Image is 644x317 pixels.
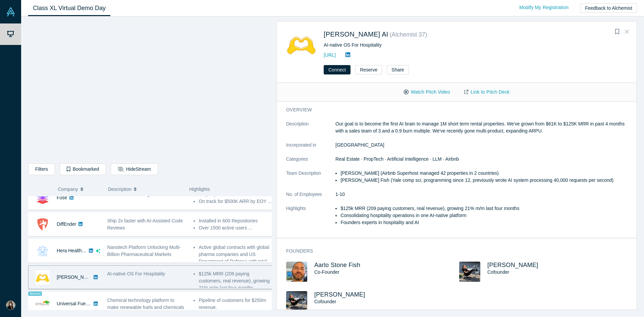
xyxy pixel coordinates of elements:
[286,142,335,156] dt: Incorporated in
[108,182,182,196] button: Description
[199,224,273,231] li: Over 1500 active users ...
[340,212,632,219] li: Consolidating hospitality operations in one AI-native platform
[335,120,632,135] p: Our goal is to become the first AI brain to manage 1M short term rental properties. We've grown f...
[324,65,351,74] button: Connect
[286,120,335,142] dt: Description
[324,52,336,58] a: [URL]
[314,299,336,304] span: Cofounder
[612,27,622,37] button: Bookmark
[57,221,76,227] a: DiffEnder
[36,191,50,205] img: Fuse's Logo
[314,262,360,268] a: Aarlo Stone Fish
[58,182,78,196] span: Company
[107,218,183,230] span: Ship 2x faster with AI-Assisted Code Reviews
[107,271,165,276] span: AI-native OS For Hospitality
[199,198,273,205] li: On track for $500K ARR by EOY ...
[57,301,115,306] a: Universal Fuel Technologies
[580,3,637,13] button: Feedback to Alchemist
[36,297,50,311] img: Universal Fuel Technologies's Logo
[459,262,480,282] img: Sam Dundas's Profile Image
[286,156,335,170] dt: Categories
[28,163,55,175] button: Filters
[340,219,632,226] li: Founders experts in hospitality and AI
[6,7,15,16] img: Alchemist Vault Logo
[57,195,67,200] a: Fuse
[622,27,632,37] button: Close
[108,182,131,196] span: Description
[199,270,273,292] li: $125k MRR (209 paying customers, real revenue), growing 21% m/m last four months ...
[487,262,538,268] a: [PERSON_NAME]
[397,86,457,98] button: Watch Pitch Video
[335,191,632,198] dd: 1-10
[286,106,623,113] h3: overview
[199,217,273,224] li: Installed in 600 Repositories
[36,270,50,284] img: Besty AI's Logo
[286,191,335,205] dt: No. of Employees
[314,291,365,298] a: [PERSON_NAME]
[36,217,50,231] img: DiffEnder's Logo
[28,292,42,296] span: Alumni
[286,170,335,191] dt: Team Description
[286,248,623,255] h3: Founders
[340,177,632,184] li: [PERSON_NAME] Fish (Yale comp sci, programming since 12, previously wrote AI system processing 40...
[457,86,517,98] a: Link to Pitch Deck
[340,205,632,212] li: $125k MRR (209 paying customers, real revenue), growing 21% m/m last four months
[58,182,101,196] button: Company
[390,31,427,38] small: ( Alchemist 37 )
[355,65,382,74] button: Reserve
[512,2,576,13] a: Modify My Registration
[387,65,409,74] button: Share
[107,192,156,197] span: Your AI Data Strategist.
[286,205,335,233] dt: Highlights
[324,31,388,38] a: [PERSON_NAME] AI
[335,156,459,162] span: Real Estate · PropTech · Artificial Intelligence · LLM · Airbnb
[286,262,307,282] img: Aarlo Stone Fish's Profile Image
[96,249,100,253] svg: dsa ai sparkles
[107,298,184,310] span: Chemical technology platform to make renewable fuels and chemicals
[199,297,273,311] li: Pipeline of customers for $250m revenue.
[199,244,273,279] li: Active global contracts with global pharma companies and US Department of Defense with total esti...
[340,170,632,177] li: [PERSON_NAME] (Airbnb Superhost managed 42 properties in 2 countries)
[314,269,339,275] span: Co-Founder
[57,248,102,253] a: Hera Health Solutions
[57,274,101,280] a: [PERSON_NAME] AI
[335,142,632,149] dd: [GEOGRAPHIC_DATA]
[189,187,210,192] span: Highlights
[6,301,15,310] img: Marie-Christine Razaire's Account
[60,163,106,175] button: Bookmarked
[286,291,307,311] img: Sam Dundas's Profile Image
[28,0,110,16] a: Class XL Virtual Demo Day
[29,22,271,158] iframe: Alchemist Class XL Demo Day: Vault
[107,245,181,257] span: Nanotech Platform Unlocking Multi-Billion Pharmaceutical Markets
[487,269,509,275] span: Cofounder
[324,42,547,49] div: AI-native OS For Hospitality
[286,29,317,59] img: Besty AI's Logo
[36,244,50,258] img: Hera Health Solutions's Logo
[111,163,158,175] button: HideStream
